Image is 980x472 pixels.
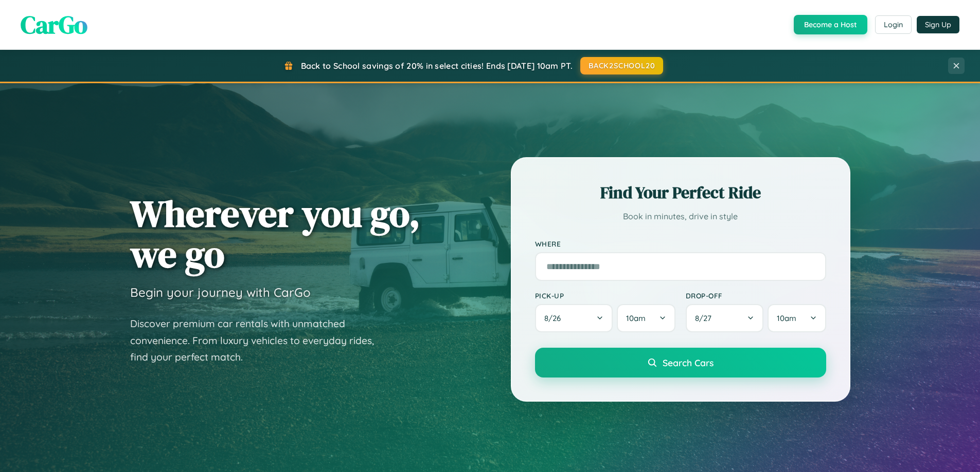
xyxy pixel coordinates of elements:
label: Where [535,239,826,248]
span: CarGo [21,8,87,42]
button: Sign Up [917,16,959,33]
span: Back to School savings of 20% in select cities! Ends [DATE] 10am PT. [301,61,573,71]
button: 10am [768,304,826,332]
span: Search Cars [663,357,714,368]
button: Search Cars [535,348,826,377]
span: 10am [777,313,796,323]
button: 10am [617,304,675,332]
button: BACK2SCHOOL20 [580,57,663,74]
h1: Wherever you go, we go [130,193,420,274]
button: Login [875,15,912,34]
span: 10am [626,313,646,323]
span: 8 / 27 [695,313,717,323]
h2: Find Your Perfect Ride [535,181,826,204]
button: Become a Host [794,15,867,34]
button: 8/27 [686,304,764,332]
h3: Begin your journey with CarGo [130,285,311,300]
p: Book in minutes, drive in style [535,209,826,224]
label: Pick-up [535,291,675,300]
button: 8/26 [535,304,613,332]
label: Drop-off [686,291,826,300]
span: 8 / 26 [544,313,566,323]
p: Discover premium car rentals with unmatched convenience. From luxury vehicles to everyday rides, ... [130,315,387,366]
